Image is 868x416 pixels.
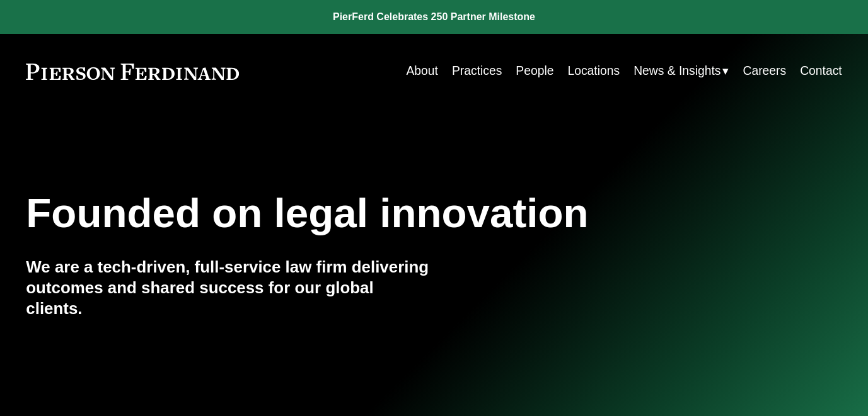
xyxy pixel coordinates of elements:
[407,59,438,84] a: About
[567,59,620,84] a: Locations
[516,59,553,84] a: People
[634,59,729,84] a: folder dropdown
[743,59,787,84] a: Careers
[452,59,502,84] a: Practices
[26,257,434,319] h4: We are a tech-driven, full-service law firm delivering outcomes and shared success for our global...
[634,60,720,82] span: News & Insights
[800,59,842,84] a: Contact
[26,189,706,237] h1: Founded on legal innovation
